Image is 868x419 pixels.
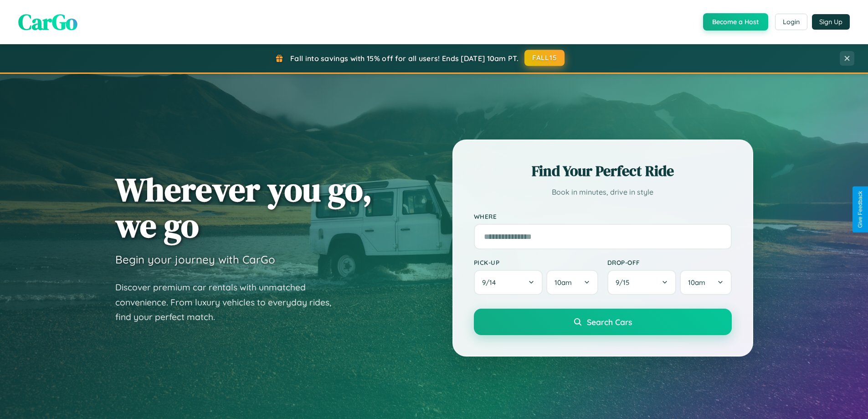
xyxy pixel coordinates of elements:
label: Pick-up [474,259,598,266]
label: Where [474,212,732,220]
button: 10am [546,270,598,295]
h1: Wherever you go, we go [115,171,372,243]
span: 9 / 14 [482,278,500,287]
label: Drop-off [607,259,732,266]
button: FALL15 [524,50,565,66]
span: 10am [688,278,705,287]
button: 9/15 [607,270,677,295]
p: Discover premium car rentals with unmatched convenience. From luxury vehicles to everyday rides, ... [115,280,343,325]
button: 9/14 [474,270,543,295]
div: Give Feedback [857,191,863,228]
h3: Begin your journey with CarGo [115,253,275,266]
span: Fall into savings with 15% off for all users! Ends [DATE] 10am PT. [290,54,519,63]
p: Book in minutes, drive in style [474,186,732,199]
button: Sign Up [812,14,850,30]
span: 9 / 15 [616,278,634,287]
button: Become a Host [703,13,768,31]
button: Search Cars [474,309,732,335]
span: CarGo [18,7,77,37]
span: Search Cars [587,317,632,327]
span: 10am [555,278,572,287]
button: Login [775,14,807,30]
button: 10am [680,270,731,295]
h2: Find Your Perfect Ride [474,161,732,181]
